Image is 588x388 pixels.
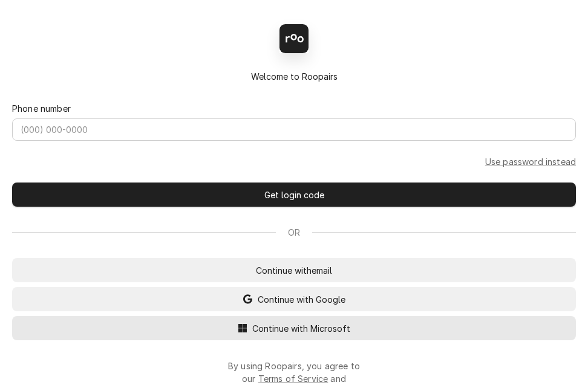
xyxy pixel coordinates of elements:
[12,258,576,282] button: Continue withemail
[12,316,576,340] button: Continue with Microsoft
[255,293,348,306] span: Continue with Google
[253,264,335,277] span: Continue with email
[12,183,576,207] button: Get login code
[12,226,576,239] div: Or
[12,287,576,311] button: Continue with Google
[12,70,576,83] div: Welcome to Roopairs
[12,102,71,115] label: Phone number
[262,189,327,201] span: Get login code
[258,373,328,384] a: Terms of Service
[485,155,576,168] a: Go to Phone and password form
[12,118,576,141] input: (000) 000-0000
[250,322,353,335] span: Continue with Microsoft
